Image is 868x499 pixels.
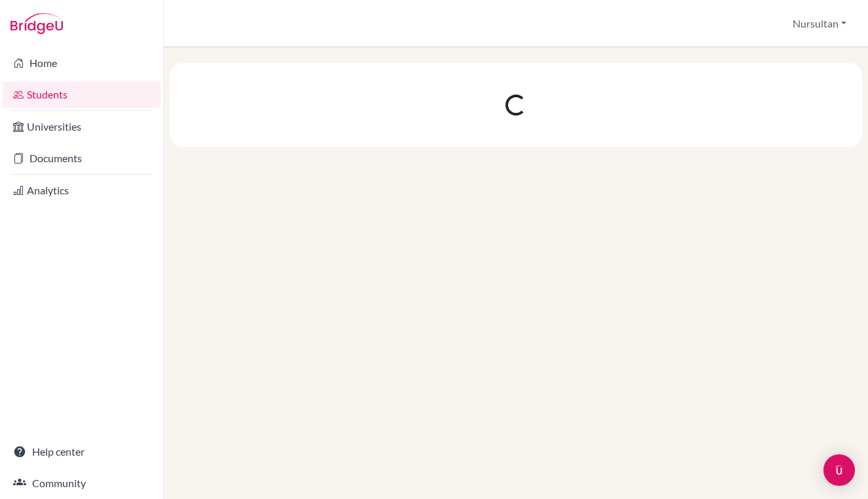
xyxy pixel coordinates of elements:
[3,177,161,204] a: Analytics
[3,470,161,496] a: Community
[10,13,63,34] img: Bridge-U
[3,439,161,465] a: Help center
[3,81,161,108] a: Students
[3,50,161,76] a: Home
[3,114,161,140] a: Universities
[823,454,855,486] div: Open Intercom Messenger
[3,145,161,171] a: Documents
[787,11,852,36] button: Nursultan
